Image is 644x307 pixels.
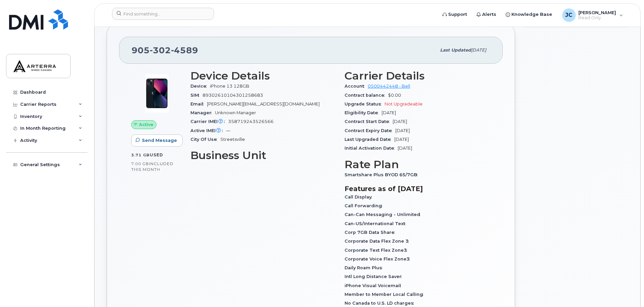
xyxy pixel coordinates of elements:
h3: Carrier Details [345,70,491,82]
span: [DATE] [394,137,409,142]
span: SIM [190,93,203,98]
span: [DATE] [393,119,407,124]
span: — [226,128,230,133]
h3: Business Unit [190,149,336,161]
span: included this month [131,161,174,172]
span: Read Only [578,15,616,21]
span: Daily Roam Plus [345,265,386,270]
span: [DATE] [382,110,396,115]
span: Last Upgraded Date [345,137,394,142]
span: Corp 7GB Data Share [345,230,398,235]
h3: Features as of [DATE] [345,185,491,193]
span: Not Upgradeable [385,101,423,106]
span: No Canada to U.S. LD charges [345,301,417,306]
span: 302 [150,45,171,55]
span: Call Forwarding [345,203,386,208]
span: Corporate Voice Flex Zone3 [345,256,413,262]
span: [DATE] [471,48,486,53]
span: [DATE] [395,128,410,133]
button: Send Message [131,134,183,147]
span: [DATE] [398,146,412,151]
span: 3.71 GB [131,153,150,157]
span: iPhone 13 128GB [210,84,249,89]
span: Support [448,11,467,18]
a: Knowledge Base [501,8,557,21]
span: $0.00 [388,93,401,98]
span: Contract Expiry Date [345,128,395,133]
input: Find something... [112,8,214,20]
span: Member to Member Local Calling [345,292,427,297]
span: used [150,152,163,157]
span: Eligibility Date [345,110,382,115]
span: Streetsville [220,137,245,142]
h3: Device Details [190,70,336,82]
span: Upgrade Status [345,101,385,106]
span: 89302610104301258683 [203,93,263,98]
span: Send Message [142,137,177,144]
span: Unknown Manager [215,110,256,115]
span: 905 [132,45,198,55]
span: Contract Start Date [345,119,393,124]
span: Email [190,101,207,106]
span: Intl Long Distance Saver [345,274,405,279]
span: City Of Use [190,137,220,142]
span: Knowledge Base [511,11,552,18]
span: Smartshare Plus BYOD 65/7GB [345,172,421,177]
span: Corporate Data Flex Zone 3 [345,239,412,244]
span: Active [139,121,153,128]
span: Carrier IMEI [190,119,228,124]
span: iPhone Visual Voicemail [345,283,404,288]
a: 0500442448 - Bell [368,84,410,89]
span: Can-Can Messaging - Unlimited [345,212,424,217]
span: Alerts [482,11,496,18]
span: [PERSON_NAME][EMAIL_ADDRESS][DOMAIN_NAME] [207,101,320,106]
span: Active IMEI [190,128,226,133]
div: Julie Charron [558,8,628,22]
span: Manager [190,110,215,115]
span: JC [565,11,572,19]
span: Can-US/International Text [345,221,409,226]
h3: Rate Plan [345,158,491,171]
span: 358719243526566 [228,119,274,124]
span: [PERSON_NAME] [578,10,616,15]
span: Corporate Text Flex Zone3 [345,248,410,253]
img: image20231002-3703462-1ig824h.jpeg [137,73,177,114]
span: Call Display [345,194,375,199]
span: Last updated [440,48,471,53]
span: 7.00 GB [131,161,149,166]
span: Contract balance [345,93,388,98]
a: Support [438,8,472,21]
span: Device [190,84,210,89]
span: 4589 [171,45,198,55]
span: Account [345,84,368,89]
a: Alerts [472,8,501,21]
span: Initial Activation Date [345,146,398,151]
